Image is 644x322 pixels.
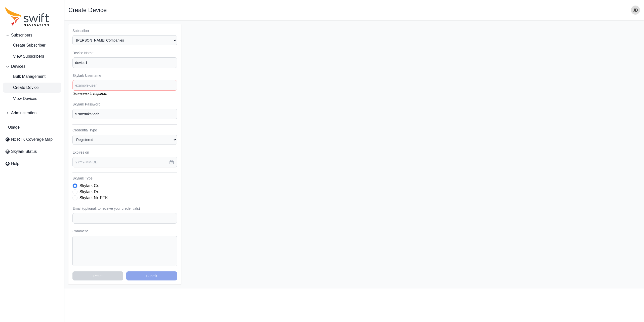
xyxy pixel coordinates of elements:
label: Skylark Password [72,102,177,107]
a: Usage [3,122,61,132]
span: Skylark Status [11,149,37,155]
label: Device Name [72,50,177,55]
label: Skylark Cx [79,183,99,189]
input: YYYY-MM-DD [72,157,177,167]
label: Comment [72,229,177,234]
label: Subscriber [72,28,177,33]
a: View Subscribers [3,51,61,61]
label: Skylark Type [72,176,177,181]
input: password [72,109,177,119]
button: Devices [3,61,61,71]
a: Skylark Status [3,147,61,157]
a: Bulk Management [3,71,61,82]
span: Help [11,161,19,167]
a: View Devices [3,94,61,104]
span: Usage [8,124,20,130]
span: Devices [11,63,25,69]
select: Subscriber [72,35,177,45]
a: Help [3,159,61,169]
button: Reset [72,271,123,280]
button: Subscribers [3,30,61,40]
label: Skylark Nx RTK [79,195,108,201]
span: Subscribers [11,32,32,38]
label: Skylark Dx [79,189,99,195]
label: Expires on [72,150,177,155]
span: Create Device [5,85,38,91]
label: Email (optional, to receive your credentials) [72,206,177,211]
a: Create Subscriber [3,40,61,50]
label: Skylark Username [72,73,177,78]
input: example-user [72,80,177,91]
span: Create Subscriber [5,42,46,48]
div: Skylark Type [72,183,177,201]
span: View Devices [5,96,37,102]
span: View Subscribers [5,53,44,59]
span: Nx RTK Coverage Map [11,136,53,142]
img: user photo [631,6,640,15]
button: Administration [3,108,61,118]
span: Administration [11,110,36,116]
a: Nx RTK Coverage Map [3,134,61,145]
span: Bulk Management [5,74,46,80]
h1: Create Device [68,7,107,13]
label: Credential Type [72,128,177,133]
em: Username is required. [72,92,107,96]
a: Create Device [3,83,61,93]
input: Device #01 [72,57,177,68]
